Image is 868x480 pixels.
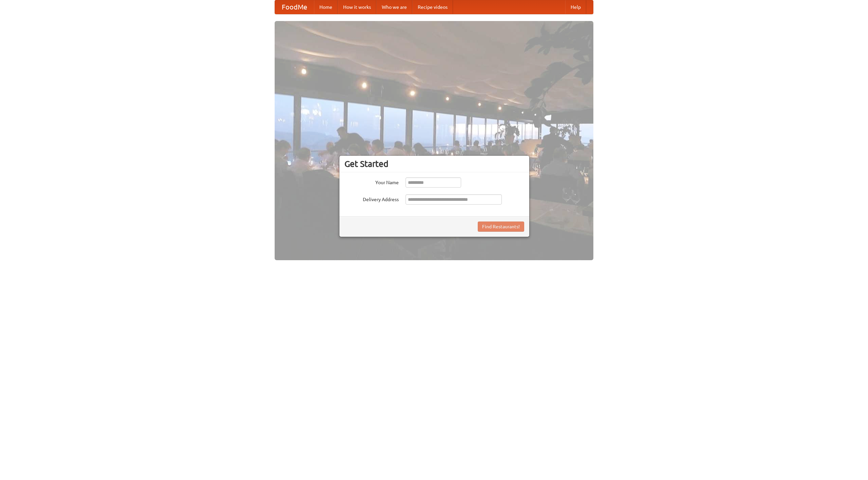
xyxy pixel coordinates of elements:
h3: Get Started [344,159,524,169]
a: FoodMe [275,0,314,14]
button: Find Restaurants! [478,222,524,232]
a: Help [565,0,586,14]
a: Who we are [376,0,412,14]
a: Recipe videos [412,0,453,14]
label: Delivery Address [344,194,399,203]
a: How it works [338,0,376,14]
a: Home [314,0,338,14]
label: Your Name [344,177,399,186]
